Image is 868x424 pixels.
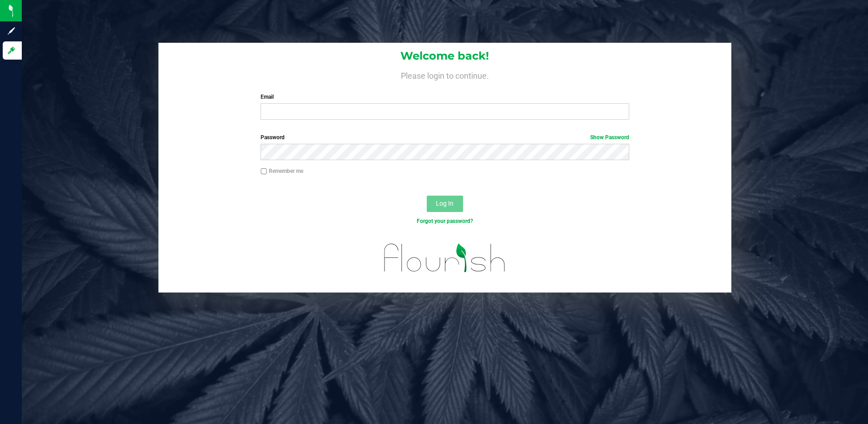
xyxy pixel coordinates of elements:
[436,200,454,207] span: Log In
[261,167,303,175] label: Remember me
[158,69,732,80] h4: Please login to continue.
[261,93,629,101] label: Email
[158,50,732,62] h1: Welcome back!
[7,46,16,55] inline-svg: Log in
[7,26,16,35] inline-svg: Sign up
[590,134,629,141] a: Show Password
[427,196,463,212] button: Log In
[417,218,473,224] a: Forgot your password?
[261,134,285,141] span: Password
[373,235,517,281] img: flourish_logo.svg
[261,168,267,175] input: Remember me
